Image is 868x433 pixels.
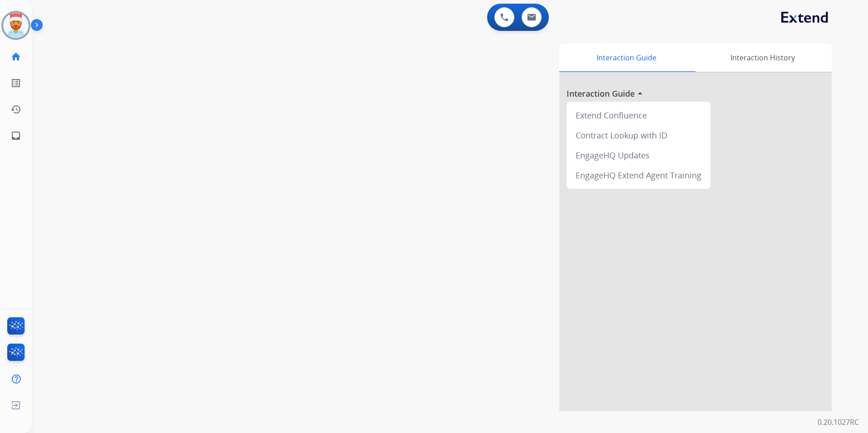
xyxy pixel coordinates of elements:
[818,417,859,428] p: 0.20.1027RC
[693,44,832,72] div: Interaction History
[570,165,707,185] div: EngageHQ Extend Agent Training
[570,105,707,125] div: Extend Confluence
[10,104,21,115] mat-icon: history
[3,13,29,38] img: avatar
[559,44,693,72] div: Interaction Guide
[10,130,21,141] mat-icon: inbox
[570,125,707,145] div: Contract Lookup with ID
[10,51,21,62] mat-icon: home
[570,145,707,165] div: EngageHQ Updates
[10,78,21,89] mat-icon: list_alt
